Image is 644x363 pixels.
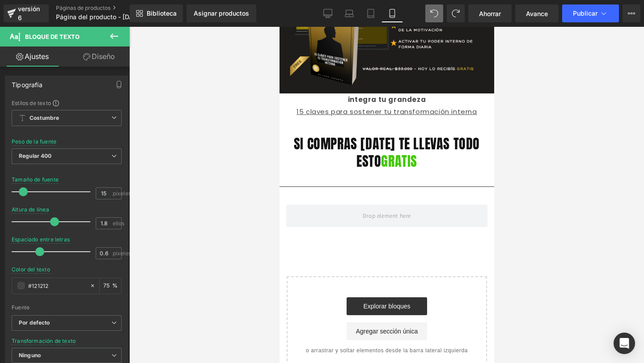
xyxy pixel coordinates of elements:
font: Tamaño de fuente [12,176,59,183]
button: Publicar [562,4,619,22]
a: Móvil [381,4,403,22]
font: Ahorrar [479,10,501,17]
font: o arrastrar y soltar elementos desde la barra lateral izquierda [26,321,188,327]
font: Costumbre [30,114,59,121]
font: Regular 400 [19,152,52,159]
font: Bloque de texto [25,33,80,40]
font: Espaciado entre letras [12,236,70,243]
font: Ninguno [19,352,41,359]
font: Por defecto [19,319,50,326]
font: 15 claves para sostener tu transformación interna [17,80,197,89]
font: Página del producto - [DATE][PERSON_NAME] 20:32:31 [56,13,222,21]
font: versión 6 [18,5,40,21]
a: Páginas de productos [56,4,159,12]
button: Más [623,4,640,22]
a: versión 6 [4,4,49,22]
font: Páginas de productos [56,4,110,11]
font: Altura de línea [12,206,49,213]
a: Agregar sección única [67,295,148,313]
font: % [112,282,118,289]
a: Explorar bloques [67,270,148,288]
a: Computadora portátil [339,4,360,22]
font: Explorar bloques [84,276,131,283]
font: integra tu grandeza [68,68,146,77]
a: De oficina [317,4,339,22]
font: gratis [102,124,138,144]
font: Agregar sección única [76,301,139,308]
font: Biblioteca [147,9,177,17]
input: Color [28,281,85,291]
a: Nueva Biblioteca [130,4,183,22]
font: Avance [526,10,548,17]
font: Diseño [92,52,115,61]
button: Rehacer [447,4,465,22]
a: Avance [515,4,559,22]
font: Peso de la fuente [12,138,56,145]
div: Abrir Intercom Messenger [614,333,635,354]
a: Diseño [67,46,131,67]
font: ellos [113,220,125,227]
font: Asignar productos [194,9,249,17]
font: Publicar [573,9,597,17]
font: Ajustes [25,52,49,61]
font: Transformación de texto [12,338,76,344]
button: Deshacer [425,4,443,22]
font: si compras [DATE] te llevas todo esto [14,107,200,144]
font: Color del texto [12,266,50,273]
font: píxeles [113,250,131,257]
font: Tipografía [12,81,42,89]
font: píxeles [113,190,131,197]
a: Tableta [360,4,381,22]
font: Fuente [12,304,30,311]
font: Estilos de texto [12,100,51,106]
